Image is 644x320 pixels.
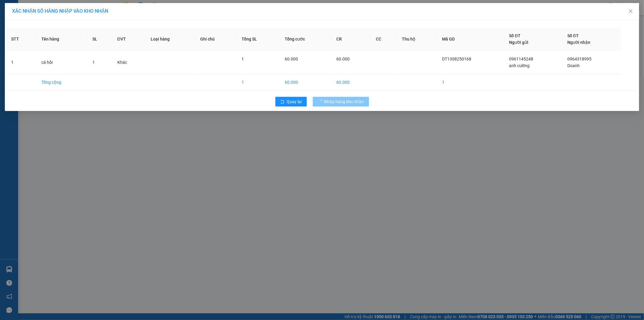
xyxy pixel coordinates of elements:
th: Thu hộ [397,28,437,51]
span: anh cường [509,63,530,68]
span: Doanh [568,63,580,68]
td: 1 [6,51,37,74]
span: rollback [280,100,284,104]
span: 60.000 [336,57,350,61]
span: Người gửi [509,40,529,45]
span: 0964318995 [568,57,592,61]
span: 60.000 [285,57,298,61]
span: DT1308250168 [442,57,471,61]
th: ĐVT [113,28,146,51]
th: Tổng cước [280,28,332,51]
td: 1 [437,74,504,91]
span: XÁC NHẬN SỐ HÀNG NHẬP VÀO KHO NHẬN [12,8,108,14]
span: 1 [92,60,95,65]
button: rollbackQuay lại [275,97,307,106]
th: Tổng SL [237,28,280,51]
span: Số ĐT [509,33,521,38]
th: Loại hàng [146,28,195,51]
td: 1 [237,74,280,91]
span: Người nhận [568,40,591,45]
span: Quay lại [287,98,302,105]
span: 0961145248 [509,57,533,61]
th: Mã GD [437,28,504,51]
span: loading [318,100,324,104]
td: 60.000 [280,74,332,91]
button: Nhập hàng kho nhận [313,97,369,106]
th: CC [371,28,397,51]
th: Ghi chú [195,28,237,51]
span: Nhập hàng kho nhận [324,98,364,105]
td: Khác [113,51,146,74]
button: Close [622,3,639,20]
span: Số ĐT [568,33,579,38]
span: close [628,9,633,14]
td: 60.000 [332,74,371,91]
th: CR [332,28,371,51]
td: cá hồi [37,51,88,74]
td: Tổng cộng [37,74,88,91]
th: Tên hàng [37,28,88,51]
th: STT [6,28,37,51]
span: 1 [242,57,244,61]
th: SL [88,28,113,51]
